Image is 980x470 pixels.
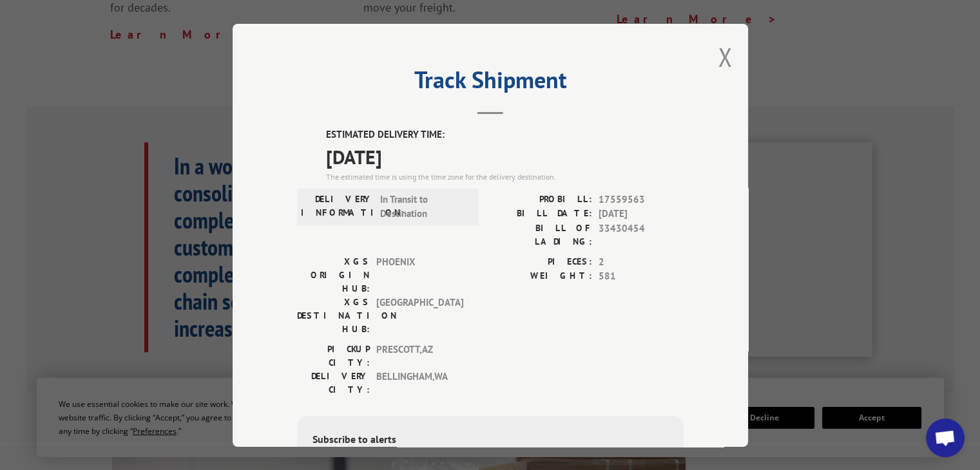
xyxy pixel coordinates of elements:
span: [DATE] [599,207,684,221]
label: BILL DATE: [490,207,592,221]
span: 581 [599,269,684,284]
button: Close modal [718,40,732,74]
label: PICKUP CITY: [297,342,370,369]
label: XGS DESTINATION HUB: [297,295,370,335]
span: 2 [599,254,684,269]
label: ESTIMATED DELIVERY TIME: [326,127,684,142]
label: BILL OF LADING: [490,221,592,248]
span: [DATE] [326,142,684,171]
span: PRESCOTT , AZ [376,342,463,369]
a: Open chat [926,418,965,457]
div: Subscribe to alerts [312,431,668,449]
label: DELIVERY CITY: [297,369,370,396]
span: In Transit to Destination [380,192,467,221]
span: BELLINGHAM , WA [376,369,463,396]
span: PHOENIX [376,254,463,295]
span: 33430454 [599,221,684,248]
label: PIECES: [490,254,592,269]
label: DELIVERY INFORMATION: [301,192,374,221]
h2: Track Shipment [297,71,684,95]
label: WEIGHT: [490,269,592,284]
span: 17559563 [599,192,684,207]
span: [GEOGRAPHIC_DATA] [376,295,463,335]
label: XGS ORIGIN HUB: [297,254,370,295]
div: The estimated time is using the time zone for the delivery destination. [326,171,684,182]
label: PROBILL: [490,192,592,207]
